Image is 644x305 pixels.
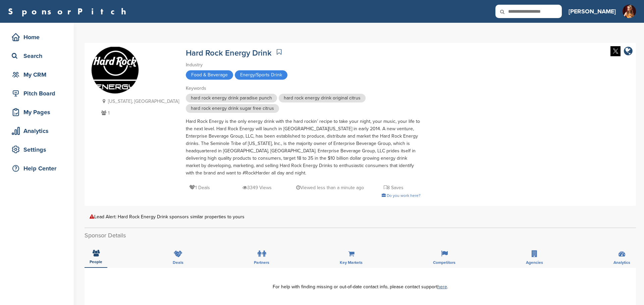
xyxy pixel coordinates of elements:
[610,46,621,56] img: Twitter white
[186,104,279,113] span: hard rock energy drink sugar free citrus
[569,4,616,19] a: [PERSON_NAME]
[296,183,364,192] p: Viewed less than a minute ago
[92,47,139,94] img: Sponsorpitch & Hard Rock Energy Drink
[623,5,636,18] img: Sina drums profile pic
[186,118,421,177] div: Hard Rock Energy is the only energy drink with the hard rockin’ recipe to take your night, your m...
[617,278,639,300] iframe: Button to launch messaging window
[186,61,421,69] div: Industry
[85,231,636,240] h2: Sponsor Details
[384,183,404,192] p: 8 Saves
[613,260,630,264] span: Analytics
[235,70,287,80] span: Energy/Sports Drink
[10,50,67,62] div: Search
[7,104,67,120] a: My Pages
[186,85,421,92] div: Keywords
[10,162,67,174] div: Help Center
[90,260,102,264] span: People
[186,70,233,80] span: Food & Beverage
[10,69,67,81] div: My CRM
[100,97,179,105] p: [US_STATE], [GEOGRAPHIC_DATA]
[10,87,67,99] div: Pitch Board
[433,260,455,264] span: Competitors
[7,142,67,157] a: Settings
[243,183,272,192] p: 3349 Views
[7,48,67,64] a: Search
[173,260,183,264] span: Deals
[382,193,421,198] a: Do you work here?
[7,161,67,176] a: Help Center
[10,144,67,156] div: Settings
[8,7,130,16] a: SponsorPitch
[437,284,447,290] a: here
[10,31,67,43] div: Home
[7,123,67,139] a: Analytics
[10,106,67,118] div: My Pages
[90,214,631,219] div: Lead Alert: Hard Rock Energy Drink sponsors similar properties to yours
[186,48,272,58] a: Hard Rock Energy Drink
[340,260,363,264] span: Key Markets
[526,260,543,264] span: Agencies
[189,183,210,192] p: 1 Deals
[569,7,616,16] h3: [PERSON_NAME]
[254,260,269,264] span: Partners
[7,67,67,82] a: My CRM
[7,29,67,45] a: Home
[279,94,366,102] span: hard rock energy drink original citrus
[624,46,633,57] a: company link
[186,94,277,102] span: hard rock energy drink paradise punch
[7,86,67,101] a: Pitch Board
[10,125,67,137] div: Analytics
[387,193,421,198] span: Do you work here?
[100,109,179,117] p: 1
[95,285,626,289] div: For help with finding missing or out-of-date contact info, please contact support .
